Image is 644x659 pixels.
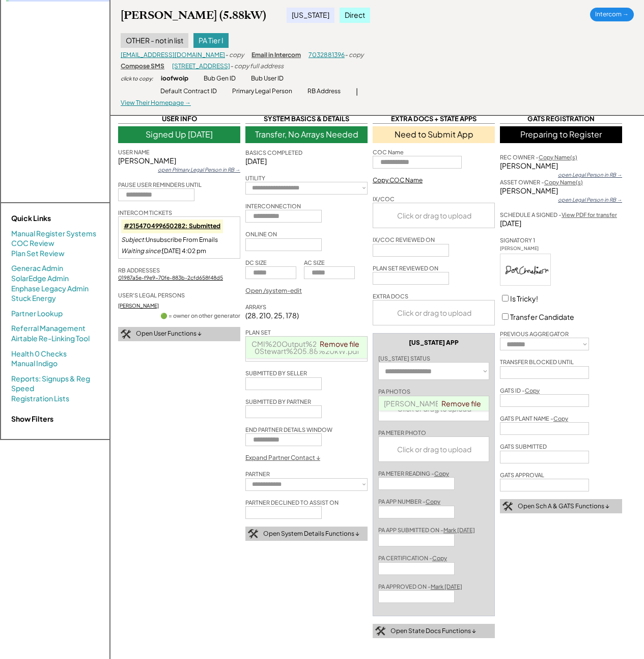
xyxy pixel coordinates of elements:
[500,245,551,252] div: [PERSON_NAME]
[500,186,622,196] div: [PERSON_NAME]
[158,166,240,173] div: open Primary Legal Person in RB →
[121,247,162,255] em: Waiting since:
[356,87,358,97] div: |
[373,148,404,156] div: COC Name
[539,154,577,160] u: Copy Name(s)
[118,291,185,299] div: USER'S LEGAL PERSONS
[121,51,225,59] a: [EMAIL_ADDRESS][DOMAIN_NAME]
[11,238,54,249] a: COC Review
[245,328,271,336] div: PLAN SET
[500,415,568,422] div: GATS PLANT NAME -
[11,394,69,404] a: Registration Lists
[161,74,188,83] div: ioofwoip
[553,415,568,422] u: Copy
[245,303,266,311] div: ARRAYS
[11,414,53,423] strong: Show Filters
[160,312,240,319] div: 🟢 = owner on other generator
[304,259,325,266] div: AC SIZE
[248,529,258,538] img: tool-icon.png
[443,527,475,533] u: Mark [DATE]
[500,126,622,143] div: Preparing to Register
[245,287,302,295] div: Open /system-edit
[307,87,341,96] div: RB Address
[558,171,622,178] div: open Legal Person in RB →
[11,213,113,224] div: Quick Links
[251,339,363,355] span: CMI%20Output%20Estimate%20Stewart%205.88%20kW.pdf
[500,211,617,218] div: SCHEDULE A SIGNED -
[432,555,447,561] u: Copy
[230,62,284,71] div: - copy full address
[500,161,622,171] div: [PERSON_NAME]
[544,179,583,185] u: Copy Name(s)
[245,202,301,210] div: INTERCONNECTION
[378,470,449,477] div: PA METER READING -
[562,211,617,218] a: View PDF for transfer
[590,8,634,21] div: Intercom →
[11,334,90,344] a: Airtable Re-Linking Tool
[232,87,292,96] div: Primary Legal Person
[245,369,307,377] div: SUBMITTED BY SELLER
[204,74,236,83] div: Bub Gen ID
[390,627,476,636] div: Open State Docs Functions ↓
[121,236,218,244] div: Unsubscribe From Emails
[431,583,462,590] u: Mark [DATE]
[121,62,164,71] div: Compose SMS
[11,284,89,294] a: Enphase Legacy Admin
[11,359,58,369] a: Manual Indigo
[124,222,220,230] a: #215470499650282: Submitted
[500,254,550,285] img: fbiAAAAAElFTkSuQmCC
[340,8,370,23] div: Direct
[118,114,240,124] div: USER INFO
[316,337,363,351] a: Remove file
[245,311,299,321] div: (28, 210, 25, 178)
[118,266,160,274] div: RB ADDRESSES
[118,181,202,188] div: PAUSE USER REMINDERS UNTIL
[118,209,172,216] div: INTERCOM TICKETS
[500,236,535,244] div: SIGNATORY 1
[251,74,284,83] div: Bub User ID
[373,126,495,143] div: Need to Submit App
[193,33,229,48] div: PA Tier I
[502,502,513,511] img: tool-icon.png
[378,526,475,534] div: PA APP SUBMITTED ON -
[500,358,574,366] div: TRANSFER BLOCKED UNTIL
[384,399,485,408] a: [PERSON_NAME]%20025.jpg
[373,300,495,325] div: Click or drag to upload
[121,8,266,22] div: [PERSON_NAME] (5.88kW)
[373,292,408,300] div: EXTRA DOCS
[121,329,131,339] img: tool-icon.png
[373,195,395,203] div: IX/COC
[172,62,230,70] a: [STREET_ADDRESS]
[500,330,569,338] div: PREVIOUS AGGREGATOR
[11,249,65,259] a: Plan Set Review
[245,259,267,266] div: DC SIZE
[245,470,270,478] div: PARTNER
[373,264,438,272] div: PLAN SET REVIEWED ON
[345,51,363,60] div: - copy
[118,274,223,281] a: 01987a5e-f9e9-70fe-883b-2cfd658f48d5
[510,312,574,321] label: Transfer Candidate
[500,153,577,161] div: REC OWNER -
[11,374,99,394] a: Reports: Signups & Reg Speed
[245,126,368,143] div: Transfer, No Arrays Needed
[11,349,67,359] a: Health 0 Checks
[245,426,332,433] div: END PARTNER DETAILS WINDOW
[245,499,339,506] div: PARTNER DECLINED TO ASSIST ON
[245,156,368,167] div: [DATE]
[373,236,435,243] div: IX/COC REVIEWED ON
[500,114,622,124] div: GATS REGISTRATION
[121,236,146,243] em: Subject:
[518,502,609,511] div: Open Sch A & GATS Functions ↓
[309,51,345,59] a: 7032881396
[525,387,540,394] u: Copy
[118,303,159,309] a: [PERSON_NAME]
[500,218,622,229] div: [DATE]
[245,174,265,182] div: UTILITY
[121,75,153,82] div: click to copy:
[500,178,583,186] div: ASSET OWNER -
[245,114,368,124] div: SYSTEM BASICS & DETAILS
[263,530,359,538] div: Open System Details Functions ↓
[11,293,56,304] a: Stuck Energy
[558,196,622,203] div: open Legal Person in RB →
